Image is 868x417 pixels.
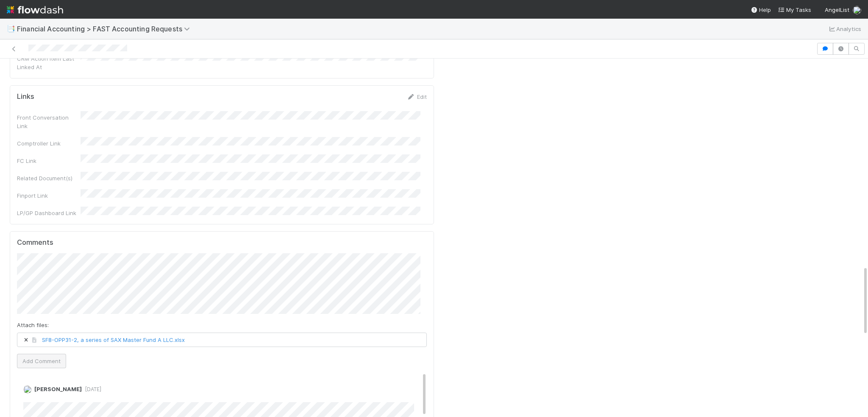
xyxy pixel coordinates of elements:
[17,174,81,182] div: Related Document(s)
[17,54,81,71] div: CRM Action Item Last Linked At
[17,92,34,101] h5: Links
[7,3,63,17] img: logo-inverted-e16ddd16eac7371096b0.svg
[17,354,66,368] button: Add Comment
[17,238,427,247] h5: Comments
[17,139,81,148] div: Comptroller Link
[17,191,81,200] div: Finport Link
[42,336,185,343] a: SF8-OPP31-2, a series of SAX Master Fund A LLC.xlsx
[751,6,771,14] div: Help
[17,113,81,130] div: Front Conversation Link
[82,386,101,392] span: [DATE]
[17,25,194,33] span: Financial Accounting > FAST Accounting Requests
[778,6,811,13] span: My Tasks
[23,385,32,394] img: avatar_e5ec2f5b-afc7-4357-8cf1-2139873d70b1.png
[17,209,81,217] div: LP/GP Dashboard Link
[34,386,82,392] span: [PERSON_NAME]
[17,321,49,329] label: Attach files:
[825,6,849,13] span: AngelList
[778,6,811,14] a: My Tasks
[407,93,427,100] a: Edit
[853,6,861,14] img: avatar_e5ec2f5b-afc7-4357-8cf1-2139873d70b1.png
[7,25,15,32] span: 📑
[828,24,861,34] a: Analytics
[17,157,81,165] div: FC Link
